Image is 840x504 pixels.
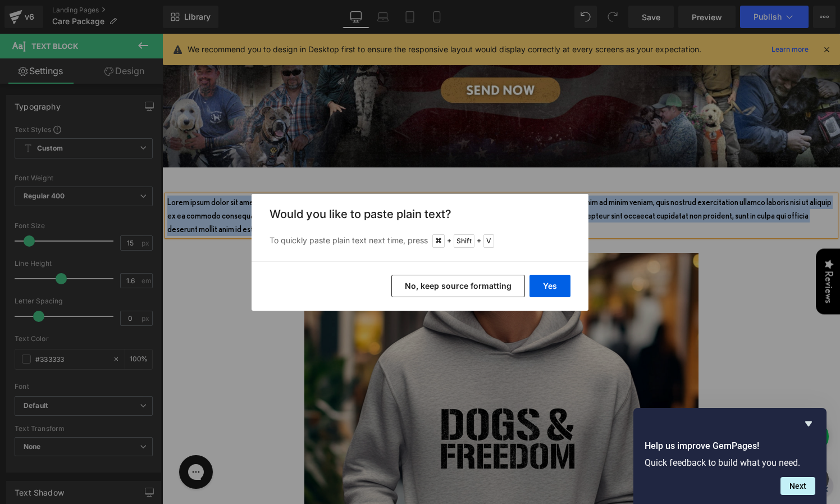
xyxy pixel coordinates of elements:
[270,207,570,221] h3: Would you like to paste plain text?
[447,235,451,247] span: +
[11,417,56,459] iframe: Gorgias live chat messenger
[645,457,815,468] p: Quick feedback to build what you need.
[391,275,525,297] button: No, keep source formatting
[270,234,570,248] p: To quickly paste plain text next time, press
[780,477,815,495] button: Next question
[454,234,474,248] span: Shift
[645,439,815,453] h2: Help us improve GemPages!
[645,417,815,495] div: Help us improve GemPages!
[529,275,570,297] button: Yes
[477,235,481,247] span: +
[802,417,815,430] button: Hide survey
[483,234,494,248] span: V
[5,162,673,202] p: Lorem ipsum dolor sit amet, consectetur adipiscing elit, sed do eiusmod tempor incididunt ut labo...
